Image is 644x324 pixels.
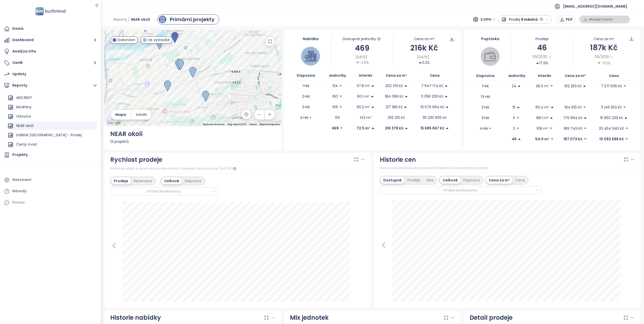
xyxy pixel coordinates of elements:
div: Sídliště [GEOGRAPHIC_DATA] - Prodej [6,131,97,139]
div: 216k Kč [393,42,455,54]
button: Mapa [111,110,131,120]
span: caret-up [517,84,521,88]
div: Počet prodejů a rezervací podle měsíců. Poslední aktualizace: [DATE] [110,166,365,172]
p: 20 454 945 Kč [599,126,624,131]
th: Cena [593,71,635,81]
span: caret-down [625,137,628,141]
div: Nastavení [12,177,31,183]
div: Prodeje [111,177,131,184]
div: 469 [331,42,393,54]
p: 38.3 m² [536,83,549,89]
span: caret-up [405,95,408,98]
td: 1+kk [290,80,322,91]
div: Celkově [440,177,461,184]
div: Modřany [16,104,32,110]
span: caret-down [550,84,553,88]
span: caret-down [516,116,520,120]
span: S DPH [480,16,496,23]
div: Cena [513,177,528,184]
span: caret-up [550,105,554,109]
button: Satelit [131,110,151,120]
span: caret-down [623,84,627,88]
a: Open this area in Google Maps (opens a new window) [105,120,122,126]
span: [DATE] [355,54,367,60]
div: Historie průměrné ceny za metr čtvereční vybraných projektů. [380,166,635,171]
span: caret-up [517,105,520,109]
a: primary [157,14,219,24]
a: Updaty [3,69,98,79]
p: 15 685 667 Kč [420,125,444,131]
p: 255 210 Kč [388,115,405,120]
span: caret-down [550,137,554,141]
td: 1+kk [470,81,501,91]
span: caret-down [623,105,626,109]
span: caret-up [444,95,448,98]
span: caret-up [583,84,586,88]
p: 15 850 239 Kč [600,115,623,121]
span: caret-down [340,126,343,130]
p: 24 [512,83,516,89]
p: 11 056 206 Kč [421,94,443,99]
div: Modřany [6,103,97,111]
span: caret-down [339,105,342,109]
th: Interiér [353,71,379,80]
p: 10 092 688 Kč [599,136,624,142]
a: Report a map error [260,123,280,126]
div: Cena za m² [414,36,435,42]
div: Rezervace [131,177,155,184]
p: 46 [512,136,517,142]
span: caret-up [371,105,374,109]
div: AN2 RENT [6,94,97,102]
p: 184 089 Kč [385,94,404,99]
button: Ceník [3,58,98,68]
p: 72.5 m² [357,125,370,131]
th: Cena [414,71,455,80]
div: Projekty [12,152,28,158]
span: caret-up [624,116,628,120]
div: Celkově [161,177,182,184]
button: Keyboard shortcuts [203,123,225,126]
div: Návody [12,188,26,194]
img: house [305,50,316,62]
div: Prodeje [405,177,423,184]
p: 36 230 805 Kč [422,115,447,120]
span: PDF [566,17,573,22]
span: 09/2025 [595,54,609,60]
div: Sídliště [GEOGRAPHIC_DATA] - Prodej [16,132,82,138]
img: logo [34,6,67,16]
div: Prodeje [511,36,573,42]
div: Dispozice [461,177,483,184]
th: Jednotky [322,71,353,80]
button: PDF [557,15,576,23]
a: Nastavení [3,175,98,185]
div: Historie cen [380,155,416,165]
div: Updaty [12,71,26,77]
p: 108 m² [536,126,548,131]
div: Mix jednotek [290,313,329,322]
p: 202 013 Kč [385,83,403,89]
div: Pomoc [12,199,25,206]
span: Satelit [136,112,147,117]
td: 3+kk [470,113,501,123]
p: 19 579 664 Kč [420,104,444,110]
span: caret-down [339,95,342,98]
span: Map data ©2025 [228,123,247,126]
div: Detail prodeje [470,313,513,322]
a: Domů [3,24,98,34]
span: / [128,15,130,24]
p: 179 994 Kč [564,115,582,121]
div: Vršovice [6,113,97,121]
p: 11 145 553 Kč [601,104,622,110]
div: Dostupné [381,177,405,184]
td: 4+kk + [290,112,322,123]
span: Dokončen [118,37,135,43]
a: Terms (opens in new tab) [250,123,257,126]
p: 216 378 Kč [385,125,404,131]
span: caret-down [356,61,359,64]
a: Projekty [3,150,98,160]
span: caret-down [549,127,553,130]
div: 187k Kč [573,42,635,53]
div: NEAR okolí [16,123,34,129]
div: Primární projekty [170,16,214,23]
